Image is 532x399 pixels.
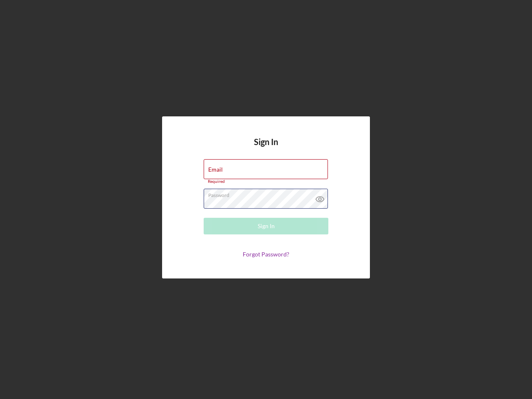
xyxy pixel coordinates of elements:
label: Email [208,166,223,173]
button: Sign In [204,218,328,234]
div: Sign In [258,218,275,234]
label: Password [208,189,328,198]
div: Required [204,179,328,184]
h4: Sign In [254,137,278,159]
a: Forgot Password? [243,251,289,258]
